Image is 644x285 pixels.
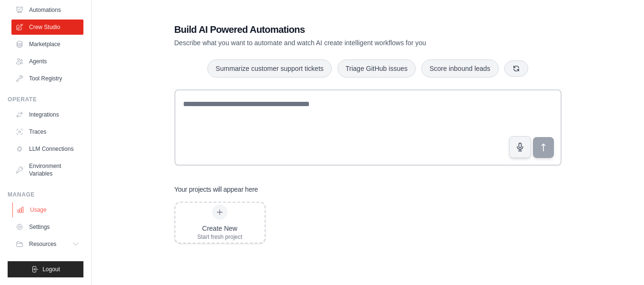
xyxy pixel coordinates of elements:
a: Environment Variables [11,158,83,181]
iframe: Chat Widget [596,239,644,285]
div: Start fresh project [197,233,243,241]
a: Automations [11,2,83,18]
h3: Your projects will appear here [174,185,258,194]
button: Resources [11,236,83,252]
a: Agents [11,54,83,69]
div: Operate [8,96,83,103]
a: Integrations [11,107,83,122]
a: Tool Registry [11,71,83,86]
span: Resources [29,240,56,248]
button: Get new suggestions [504,60,528,77]
button: Summarize customer support tickets [207,59,331,78]
p: Describe what you want to automate and watch AI create intelligent workflows for you [174,38,495,48]
a: Crew Studio [11,20,83,35]
div: Manage [8,191,83,198]
a: Usage [12,202,84,217]
a: Marketplace [11,37,83,52]
a: Settings [11,219,83,235]
span: Logout [42,265,60,273]
button: Triage GitHub issues [337,59,416,78]
div: Create New [197,224,243,233]
button: Logout [8,261,83,277]
div: Widget de chat [596,239,644,285]
h1: Build AI Powered Automations [174,23,495,36]
button: Click to speak your automation idea [509,136,531,158]
button: Score inbound leads [421,59,499,78]
a: Traces [11,124,83,139]
a: LLM Connections [11,141,83,157]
